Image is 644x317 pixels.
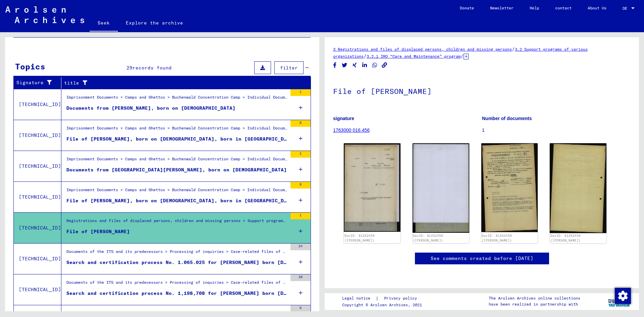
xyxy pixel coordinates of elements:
[615,288,631,304] img: Change consent
[333,127,370,133] a: 1763000 016.456
[126,20,183,26] font: Explore the archive
[482,234,512,242] a: DocID: 81252459 ([PERSON_NAME])
[344,143,400,232] img: 001.jpg
[64,77,304,88] div: title
[5,6,84,23] img: Arolsen_neg.svg
[342,296,370,301] font: Legal notice
[361,61,368,69] button: Share on LinkedIn
[367,54,461,59] a: 3.2.1 IRO “Care and Maintenance” program
[431,255,533,261] font: See comments created before [DATE]
[512,46,515,52] font: /
[623,6,627,11] font: DE
[555,5,572,10] font: contact
[371,61,378,69] button: Share on WhatsApp
[66,105,235,111] font: Documents from [PERSON_NAME], born on [DEMOGRAPHIC_DATA]
[333,116,354,121] font: signature
[482,116,532,121] font: Number of documents
[482,127,485,133] font: 1
[461,53,464,59] font: /
[66,125,578,130] font: Imprisonment Documents > Camps and Ghettos > Buchenwald Concentration Camp > Individual Documents...
[66,187,578,192] font: Imprisonment Documents > Camps and Ghettos > Buchenwald Concentration Camp > Individual Documents...
[331,61,338,69] button: Share on Facebook
[351,61,358,69] button: Share on Xing
[333,87,432,96] font: File of [PERSON_NAME]
[413,143,469,232] img: 002.jpg
[431,255,533,262] a: See comments created before [DATE]
[274,61,304,74] button: filter
[66,259,332,265] font: Search and certification process No. 1.065.025 for [PERSON_NAME] born [DEMOGRAPHIC_DATA]
[607,293,632,310] img: yv_logo.png
[379,295,425,302] a: Privacy policy
[66,290,332,296] font: Search and certification process No. 1,198,708 for [PERSON_NAME] born [DEMOGRAPHIC_DATA]
[342,302,422,307] font: Copyright © Arolsen Archives, 2021
[381,61,388,69] button: Copy link
[66,136,296,142] font: File of [PERSON_NAME], born on [DEMOGRAPHIC_DATA], born in [GEOGRAPHIC_DATA]
[460,5,474,10] font: Donate
[550,234,581,242] a: DocID: 81252459 ([PERSON_NAME])
[530,5,539,10] font: Help
[342,295,376,302] a: Legal notice
[376,295,379,301] font: |
[66,156,567,161] font: Imprisonment Documents > Camps and Ghettos > Buchenwald Concentration Camp > Individual Documents...
[280,65,298,71] font: filter
[489,296,580,301] font: The Arolsen Archives online collections
[333,47,512,52] a: 3 Registrations and files of displaced persons, children and missing persons
[66,95,567,100] font: Imprisonment Documents > Camps and Ghettos > Buchenwald Concentration Camp > Individual Documents...
[588,5,606,10] font: About Us
[341,61,348,69] button: Share on Twitter
[66,228,130,234] font: File of [PERSON_NAME]
[118,15,191,31] a: Explore the archive
[64,80,79,86] font: title
[550,143,606,233] img: 004.jpg
[481,143,538,232] img: 003.jpg
[344,234,375,242] a: DocID: 81252459 ([PERSON_NAME])
[66,167,287,173] font: Documents from [GEOGRAPHIC_DATA][PERSON_NAME], born on [DEMOGRAPHIC_DATA]
[90,15,118,32] a: Seek
[16,80,44,86] font: Signature
[490,5,514,10] font: Newsletter
[364,53,367,59] font: /
[66,198,296,204] font: File of [PERSON_NAME], born on [DEMOGRAPHIC_DATA], born in [GEOGRAPHIC_DATA]
[98,20,110,26] font: Seek
[384,296,417,301] font: Privacy policy
[16,77,63,88] div: Signature
[413,234,443,242] a: DocID: 81252459 ([PERSON_NAME])
[489,302,578,307] font: have been realized in partnership with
